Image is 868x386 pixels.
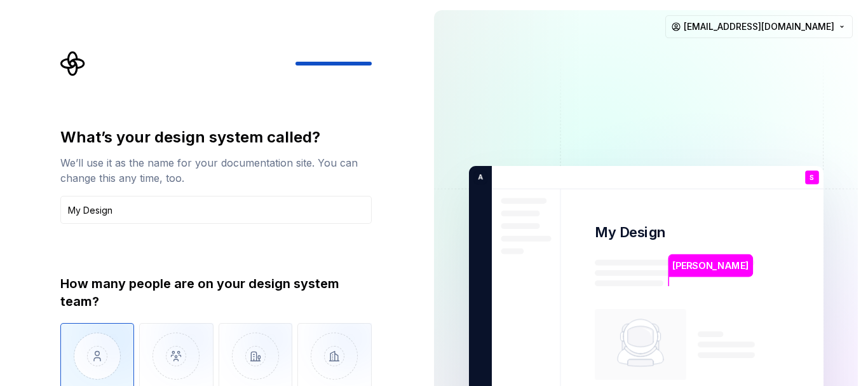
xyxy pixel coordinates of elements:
p: [PERSON_NAME] [672,259,749,273]
input: Design system name [60,196,372,224]
span: [EMAIL_ADDRESS][DOMAIN_NAME] [684,20,834,33]
p: A [473,172,483,183]
div: How many people are on your design system team? [60,275,372,310]
p: S [810,174,814,181]
svg: Supernova Logo [60,51,86,76]
div: We’ll use it as the name for your documentation site. You can change this any time, too. [60,155,372,186]
div: What’s your design system called? [60,127,372,148]
button: [EMAIL_ADDRESS][DOMAIN_NAME] [665,15,853,38]
p: My Design [595,223,667,242]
